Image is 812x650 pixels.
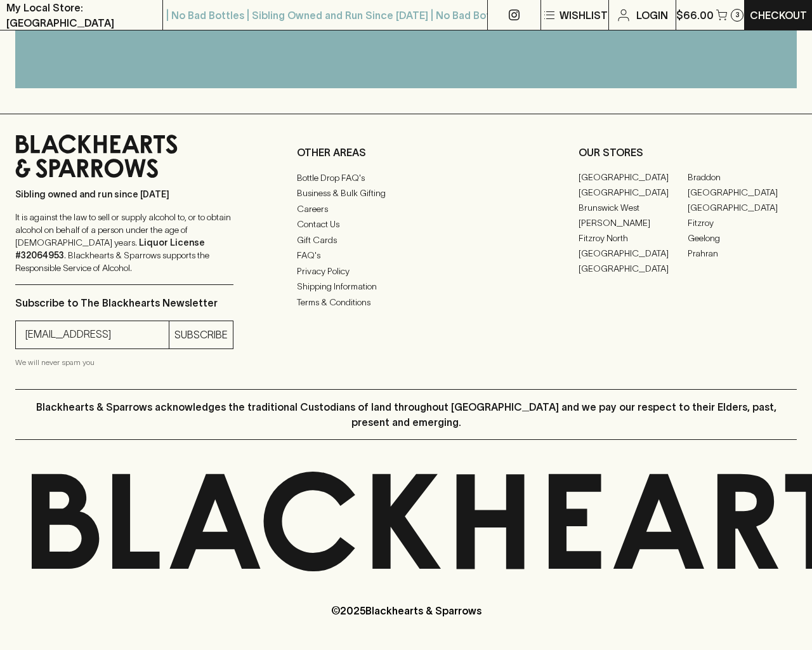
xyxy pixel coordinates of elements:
[297,248,515,263] a: FAQ's
[297,263,515,279] a: Privacy Policy
[636,8,668,23] p: Login
[579,170,688,185] a: [GEOGRAPHIC_DATA]
[735,11,740,18] p: 3
[579,185,688,201] a: [GEOGRAPHIC_DATA]
[297,217,515,232] a: Contact Us
[15,237,205,260] strong: Liquor License #32064953
[579,216,688,231] a: [PERSON_NAME]
[169,321,233,348] button: SUBSCRIBE
[579,246,688,262] a: [GEOGRAPHIC_DATA]
[579,231,688,246] a: Fitzroy North
[688,231,797,246] a: Geelong
[15,295,233,310] p: Subscribe to The Blackhearts Newsletter
[174,327,228,342] p: SUBSCRIBE
[750,8,807,23] p: Checkout
[688,185,797,201] a: [GEOGRAPHIC_DATA]
[688,170,797,185] a: Braddon
[579,201,688,216] a: Brunswick West
[579,262,688,277] a: [GEOGRAPHIC_DATA]
[297,279,515,295] a: Shipping Information
[688,246,797,262] a: Prahran
[688,201,797,216] a: [GEOGRAPHIC_DATA]
[15,211,233,274] p: It is against the law to sell or supply alcohol to, or to obtain alcohol on behalf of a person un...
[676,8,714,23] p: $66.00
[560,8,608,23] p: Wishlist
[297,186,515,201] a: Business & Bulk Gifting
[297,201,515,216] a: Careers
[15,356,233,369] p: We will never spam you
[688,216,797,231] a: Fitzroy
[297,170,515,185] a: Bottle Drop FAQ's
[579,145,797,160] p: OUR STORES
[15,188,233,201] p: Sibling owned and run since [DATE]
[297,295,515,310] a: Terms & Conditions
[25,324,169,345] input: e.g. jane@blackheartsandsparrows.com.au
[25,399,787,430] p: Blackhearts & Sparrows acknowledges the traditional Custodians of land throughout [GEOGRAPHIC_DAT...
[297,232,515,248] a: Gift Cards
[297,145,515,160] p: OTHER AREAS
